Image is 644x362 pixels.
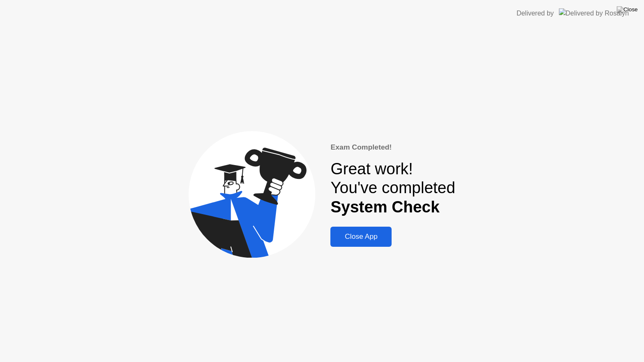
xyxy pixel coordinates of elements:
[617,6,638,13] img: Close
[330,198,439,216] b: System Check
[330,160,455,217] div: Great work! You've completed
[517,8,554,18] div: Delivered by
[333,233,389,241] div: Close App
[330,227,392,247] button: Close App
[330,142,455,153] div: Exam Completed!
[559,8,629,18] img: Delivered by Rosalyn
